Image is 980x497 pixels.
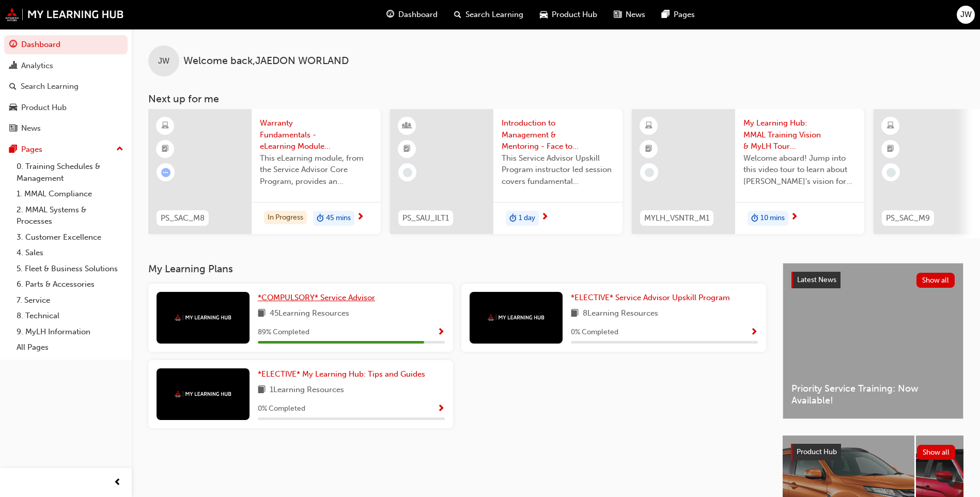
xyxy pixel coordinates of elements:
span: Latest News [797,275,836,284]
a: search-iconSearch Learning [446,4,532,25]
div: In Progress [264,211,307,225]
span: Welcome aboard! Jump into this video tour to learn about [PERSON_NAME]'s vision for your learning... [743,152,856,188]
a: 2. MMAL Systems & Processes [12,202,128,229]
a: Dashboard [4,35,128,54]
a: 3. Customer Excellence [12,229,128,245]
span: next-icon [790,213,798,222]
span: 0 % Completed [571,327,618,338]
a: car-iconProduct Hub [532,4,605,25]
span: Show Progress [437,328,445,337]
a: Product Hub [4,98,128,117]
span: learningResourceType_ELEARNING-icon [645,119,652,133]
button: Pages [4,140,128,159]
span: Show Progress [750,328,758,337]
span: learningResourceType_ELEARNING-icon [162,119,169,133]
a: PS_SAU_ILT1Introduction to Management & Mentoring - Face to Face Instructor Led Training (Service... [390,109,623,234]
span: 45 mins [326,212,351,224]
a: 5. Fleet & Business Solutions [12,261,128,277]
span: My Learning Hub: MMAL Training Vision & MyLH Tour (Elective) [743,117,856,152]
a: guage-iconDashboard [378,4,446,25]
a: *COMPULSORY* Service Advisor [258,292,379,304]
button: Show Progress [437,402,445,415]
span: learningRecordVerb_ATTEMPT-icon [161,168,170,177]
span: news-icon [9,124,17,133]
button: Show all [916,273,955,288]
span: booktick-icon [887,143,894,156]
a: Product HubShow all [791,444,955,460]
span: Welcome back , JAEDON WORLAND [183,55,349,67]
span: 10 mins [760,212,785,224]
a: Latest NewsShow allPriority Service Training: Now Available! [783,263,963,419]
span: next-icon [541,213,549,222]
span: Dashboard [398,9,438,21]
span: duration-icon [751,212,758,225]
a: mmal [5,8,124,21]
span: 1 day [519,212,535,224]
span: duration-icon [509,212,517,225]
button: JW [957,6,975,24]
span: duration-icon [317,212,324,225]
a: News [4,119,128,138]
span: book-icon [258,307,266,320]
span: next-icon [356,213,364,222]
div: News [21,122,41,134]
div: Pages [21,144,42,156]
span: 45 Learning Resources [270,307,349,320]
span: Priority Service Training: Now Available! [791,383,955,406]
span: chart-icon [9,61,17,71]
a: 4. Sales [12,245,128,261]
div: Product Hub [21,102,67,114]
span: news-icon [614,8,621,21]
span: pages-icon [662,8,670,21]
a: Analytics [4,56,128,75]
a: 8. Technical [12,308,128,324]
h3: My Learning Plans [148,263,766,275]
span: prev-icon [114,476,121,489]
a: 0. Training Schedules & Management [12,159,128,186]
span: Search Learning [465,9,523,21]
a: Latest NewsShow all [791,272,955,288]
span: This Service Advisor Upskill Program instructor led session covers fundamental management styles ... [502,152,614,188]
span: book-icon [258,384,266,397]
span: Pages [674,9,695,21]
a: All Pages [12,339,128,355]
span: guage-icon [386,8,394,21]
span: car-icon [9,103,17,113]
span: 8 Learning Resources [583,307,658,320]
span: learningRecordVerb_NONE-icon [403,168,412,177]
a: PS_SAC_M8Warranty Fundamentals - eLearning Module (Service Advisor Core Program)This eLearning mo... [148,109,381,234]
span: JW [960,9,972,21]
a: 9. MyLH Information [12,324,128,340]
span: guage-icon [9,40,17,50]
h3: Next up for me [132,93,980,105]
span: JW [158,55,169,67]
span: Introduction to Management & Mentoring - Face to Face Instructor Led Training (Service Advisor Up... [502,117,614,152]
span: search-icon [454,8,461,21]
img: mmal [175,314,231,321]
a: MYLH_VSNTR_M1My Learning Hub: MMAL Training Vision & MyLH Tour (Elective)Welcome aboard! Jump int... [632,109,864,234]
button: DashboardAnalyticsSearch LearningProduct HubNews [4,33,128,140]
span: learningRecordVerb_NONE-icon [645,168,654,177]
a: *ELECTIVE* Service Advisor Upskill Program [571,292,734,304]
a: 1. MMAL Compliance [12,186,128,202]
span: *COMPULSORY* Service Advisor [258,293,375,302]
span: search-icon [9,82,17,91]
a: 7. Service [12,292,128,308]
a: 6. Parts & Accessories [12,276,128,292]
a: pages-iconPages [654,4,703,25]
span: book-icon [571,307,579,320]
span: PS_SAC_M8 [161,212,205,224]
span: 0 % Completed [258,403,305,415]
span: 89 % Completed [258,327,309,338]
div: Analytics [21,60,53,72]
span: Show Progress [437,405,445,414]
a: *ELECTIVE* My Learning Hub: Tips and Guides [258,368,429,380]
img: mmal [488,314,545,321]
span: Product Hub [797,447,837,456]
span: booktick-icon [403,143,411,156]
span: learningResourceType_ELEARNING-icon [887,119,894,133]
img: mmal [175,391,231,397]
div: Search Learning [21,81,79,92]
span: booktick-icon [645,143,652,156]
